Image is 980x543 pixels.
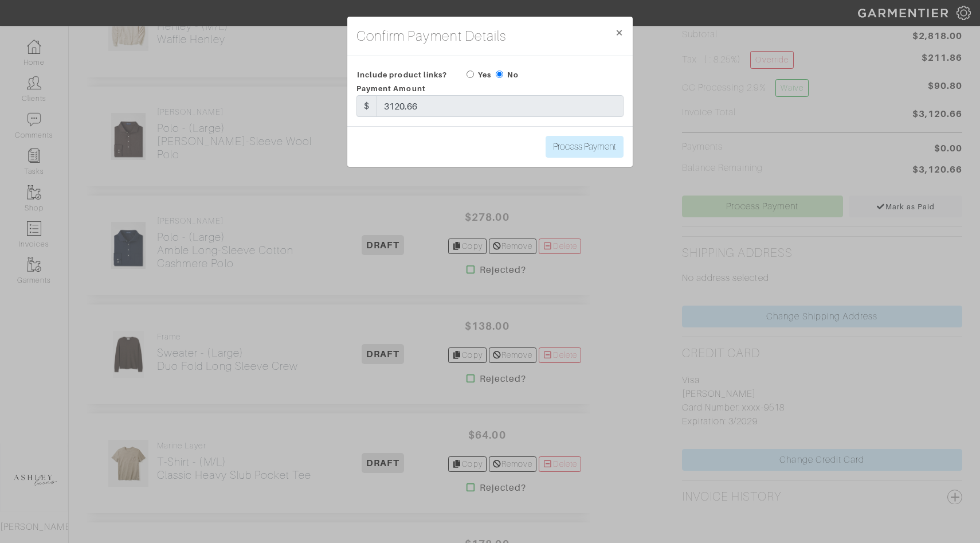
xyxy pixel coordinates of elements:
[357,67,447,83] span: Include product links?
[356,26,506,46] h4: Confirm Payment Details
[478,69,491,80] label: Yes
[507,69,519,80] label: No
[546,136,624,158] input: Process Payment
[356,84,426,93] span: Payment Amount
[356,95,377,117] div: $
[615,25,624,40] span: ×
